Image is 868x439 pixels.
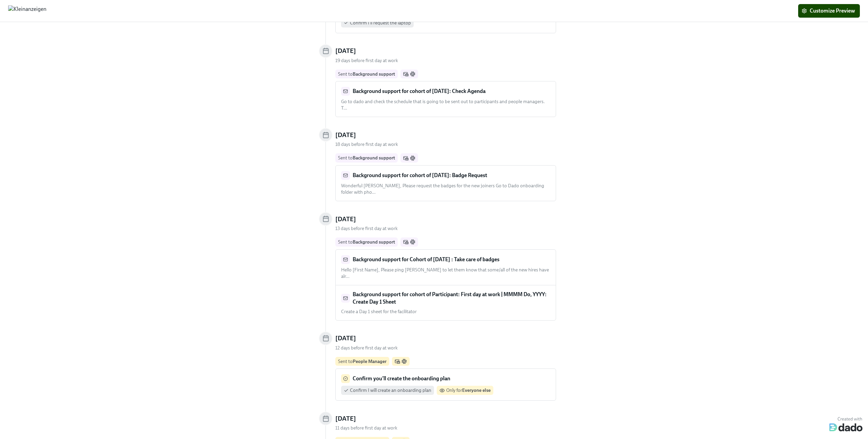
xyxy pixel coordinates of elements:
[338,358,387,365] div: Sent to
[353,359,387,364] strong: People Manager
[350,387,431,394] span: Confirm I will create an onboarding plan
[803,7,855,14] span: Customize Preview
[341,255,550,264] div: Background support for Cohort of [DATE] : Take care of badges
[338,155,395,161] div: Sent to
[335,215,356,224] h5: [DATE]
[8,5,46,16] img: Kleinanzeigen
[335,226,398,231] span: 13 days before first day at work
[403,239,409,245] svg: Work Email
[353,155,395,160] strong: Background support
[798,4,860,18] button: Customize Preview
[341,183,544,195] span: Wonderful [PERSON_NAME], Please request the badges for the new joiners Go to Dado onboarding fold...
[335,58,398,63] span: 19 days before first day at work
[341,99,545,111] span: Go to dado and check the schedule that is going to be sent out to participants and people manager...
[341,291,550,306] div: Background support for cohort of Participant: First day at work | MMMM Do, YYYY: Create Day 1 Sheet
[353,172,487,178] strong: Background support for cohort of [DATE]: Badge Request
[403,71,409,77] svg: Work Email
[350,20,411,26] span: Confirm I'll request the laptop
[353,256,499,263] strong: Background support for Cohort of [DATE] : Take care of badges
[335,334,356,343] h5: [DATE]
[353,88,486,94] strong: Background support for cohort of [DATE]: Check Agenda
[353,291,547,305] strong: Background support for cohort of Participant: First day at work | MMMM Do, YYYY: Create Day 1 Sheet
[353,71,395,77] strong: Background support
[410,71,415,77] svg: Slack
[410,239,415,245] svg: Slack
[335,141,398,147] span: 18 days before first day at work
[341,309,417,314] span: Create a Day 1 sheet for the facilitator
[335,46,356,55] h5: [DATE]
[338,71,395,77] div: Sent to
[335,425,397,431] span: 11 days before first day at work
[462,387,491,393] strong: Everyone else
[353,375,450,382] strong: Confirm you'll create the onboarding plan
[335,345,398,351] span: 12 days before first day at work
[335,414,356,423] h5: [DATE]
[829,415,863,432] img: Dado
[446,387,491,393] span: Only for
[401,359,407,364] svg: Slack
[395,359,400,364] svg: Work Email
[410,155,415,161] svg: Slack
[403,155,409,161] svg: Work Email
[353,239,395,245] strong: Background support
[335,131,356,139] h5: [DATE]
[338,239,395,245] div: Sent to
[341,87,550,96] div: Background support for cohort of [DATE]: Check Agenda
[341,171,550,180] div: Background support for cohort of [DATE]: Badge Request
[341,267,549,279] span: Hello [First Name], Please ping [PERSON_NAME] to let them know that some/all of the new hires hav...
[341,374,550,383] div: Confirm you'll create the onboarding plan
